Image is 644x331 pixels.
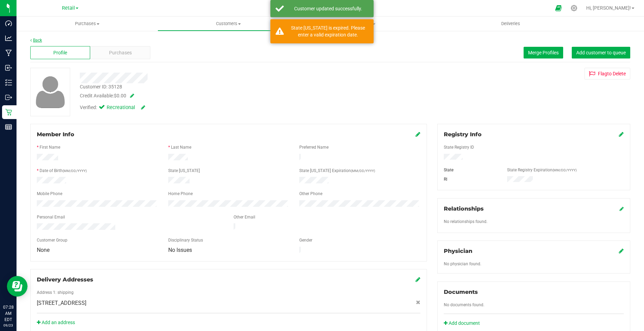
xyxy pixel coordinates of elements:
a: Add document [444,320,483,327]
inline-svg: Dashboard [5,20,12,27]
span: $0.00 [114,93,126,98]
span: Customers [158,21,298,27]
label: State [US_STATE] Expiration [299,168,375,174]
span: Member Info [37,131,74,138]
div: Manage settings [570,5,578,11]
span: Recreational [107,104,134,111]
label: State [US_STATE] [168,168,200,174]
label: Other Phone [299,191,322,197]
button: Flagto Delete [584,68,630,79]
label: No relationships found. [444,218,487,225]
div: Verified: [80,104,145,111]
span: Purchases [17,21,158,27]
span: Retail [62,5,75,11]
span: [STREET_ADDRESS] [37,299,86,307]
label: Preferred Name [299,144,329,150]
p: 07:28 AM EDT [3,304,13,323]
span: Open Ecommerce Menu [551,1,566,15]
label: Gender [299,237,312,243]
inline-svg: Outbound [5,94,12,101]
label: Address 1: shipping [37,289,74,296]
span: No physician found. [444,261,481,266]
span: Add customer to queue [576,50,626,55]
label: Home Phone [168,191,193,197]
span: No documents found. [444,302,484,307]
span: Merge Profiles [528,50,559,55]
span: (MM/DD/YYYY) [552,168,577,172]
label: Customer Group [37,237,67,243]
label: Other Email [234,214,255,220]
span: (MM/DD/YYYY) [63,169,87,173]
span: Relationships [444,205,484,212]
span: No Issues [168,247,192,253]
inline-svg: Inbound [5,64,12,71]
label: First Name [40,144,60,150]
span: Delivery Addresses [37,276,93,283]
span: Profile [53,49,67,56]
label: Date of Birth [40,168,87,174]
span: Documents [444,289,478,295]
div: Customer updated successfully. [288,5,368,12]
span: Deliveries [492,21,529,27]
span: None [37,247,50,253]
a: Deliveries [440,17,581,31]
button: Add customer to queue [572,47,630,58]
span: Purchases [109,49,132,56]
div: RI [439,176,502,182]
a: Customers [158,17,299,31]
label: Disciplinary Status [168,237,203,243]
inline-svg: Manufacturing [5,50,12,56]
a: Back [30,38,42,43]
a: Purchases [17,17,158,31]
inline-svg: Retail [5,109,12,116]
span: Registry Info [444,131,482,138]
span: (MM/DD/YYYY) [351,169,375,173]
label: Mobile Phone [37,191,62,197]
div: Credit Available: [80,92,375,99]
label: State Registry Expiration [507,167,577,173]
iframe: Resource center [7,276,28,297]
p: 09/23 [3,323,13,328]
a: Add an address [37,320,75,325]
div: State ID is expired. Please enter a valid expiration date. [288,24,368,38]
label: Personal Email [37,214,65,220]
img: user-icon.png [32,74,68,110]
span: Physician [444,248,472,254]
label: Last Name [171,144,191,150]
inline-svg: Reports [5,124,12,130]
div: State [439,167,502,173]
label: State Registry ID [444,144,474,150]
inline-svg: Analytics [5,35,12,42]
button: Merge Profiles [524,47,563,58]
div: Customer ID: 35128 [80,83,122,90]
span: Hi, [PERSON_NAME]! [586,5,631,11]
inline-svg: Inventory [5,79,12,86]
